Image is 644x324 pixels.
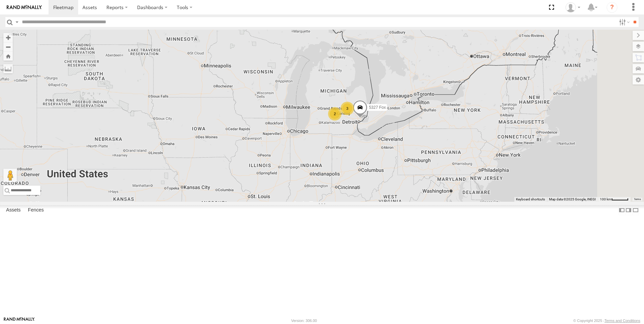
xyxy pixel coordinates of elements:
[616,17,631,27] label: Search Filter Options
[516,197,545,202] button: Keyboard shortcuts
[4,317,35,324] a: Visit our Website
[563,2,583,12] div: Frank Olivera
[605,319,640,323] a: Terms and Conditions
[632,205,639,215] label: Hide Summary Table
[625,205,632,215] label: Dock Summary Table to the Right
[369,105,386,110] span: 5327 Fox
[598,197,631,202] button: Map Scale: 100 km per 47 pixels
[3,42,13,52] button: Zoom out
[25,205,47,215] label: Fences
[14,17,20,27] label: Search Query
[618,205,625,215] label: Dock Summary Table to the Left
[633,75,644,85] label: Map Settings
[3,169,17,182] button: Drag Pegman onto the map to open Street View
[607,2,617,13] i: ?
[341,102,354,115] div: 3
[3,205,24,215] label: Assets
[291,319,317,323] div: Version: 306.00
[634,198,641,201] a: Terms (opens in new tab)
[549,197,596,201] span: Map data ©2025 Google, INEGI
[600,197,611,201] span: 100 km
[3,33,13,42] button: Zoom in
[7,5,42,10] img: rand-logo.svg
[3,64,13,73] label: Measure
[3,52,13,61] button: Zoom Home
[328,107,342,121] div: 2
[573,319,640,323] div: © Copyright 2025 -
